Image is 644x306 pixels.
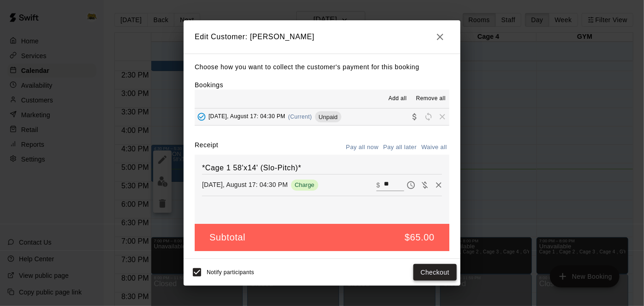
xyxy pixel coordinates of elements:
span: Add all [388,94,407,103]
button: Remove all [412,91,449,106]
button: Pay all later [381,140,419,155]
span: Waive payment [418,180,432,188]
button: Pay all now [344,140,381,155]
label: Bookings [195,81,223,89]
button: Checkout [413,264,457,281]
h2: Edit Customer: [PERSON_NAME] [184,20,460,54]
span: Collect payment [408,113,422,120]
span: Pay later [404,180,418,188]
span: [DATE], August 17: 04:30 PM [209,114,286,120]
label: Receipt [195,140,218,155]
span: (Current) [288,114,312,120]
span: Unpaid [315,114,341,120]
h5: Subtotal [209,231,245,244]
span: Reschedule [422,113,435,120]
p: [DATE], August 17: 04:30 PM [202,180,288,189]
button: Added - Collect Payment[DATE], August 17: 04:30 PM(Current)UnpaidCollect paymentRescheduleRemove [195,108,449,126]
button: Add all [383,91,412,106]
p: $ [376,180,380,190]
h6: *Cage 1 58'x14' (Slo-Pitch)* [202,162,442,174]
button: Added - Collect Payment [195,110,209,124]
button: Waive all [419,140,449,155]
span: Notify participants [207,269,254,276]
span: Charge [291,181,318,188]
span: Remove [435,113,449,120]
p: Choose how you want to collect the customer's payment for this booking [195,61,449,73]
button: Remove [432,178,446,192]
span: Remove all [416,94,446,103]
h5: $65.00 [405,231,435,244]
